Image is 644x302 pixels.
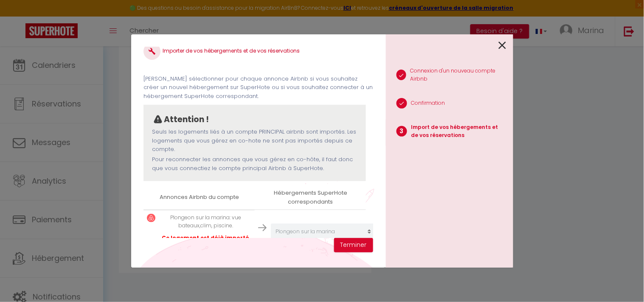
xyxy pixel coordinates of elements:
[164,113,209,126] p: Attention !
[411,67,506,83] p: Connexion d'un nouveau compte Airbnb
[143,185,255,210] th: Annonces Airbnb du compte
[397,126,407,137] span: 3
[152,128,357,154] p: Seuls les logements liés à un compte PRINCIPAL airbnb sont importés. Les logements que vous gérez...
[160,234,251,250] p: Ce logement est déjà importé sur SuperHote
[334,238,373,252] button: Terminer
[255,185,366,210] th: Hébergements SuperHote correspondants
[143,43,373,60] h4: Importer de vos hébergements et de vos réservations
[7,3,32,29] button: Ouvrir le widget de chat LiveChat
[411,123,506,140] p: Import de vos hébergements et de vos réservations
[143,75,373,101] p: [PERSON_NAME] sélectionner pour chaque annonce Airbnb si vous souhaitez créer un nouvel hébergeme...
[160,214,251,230] p: Plongeon sur la marina: vue bateaux,clim, piscine.
[152,155,357,173] p: Pour reconnecter les annonces que vous gérez en co-hôte, il faut donc que vous connectiez le comp...
[411,99,445,107] p: Confirmation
